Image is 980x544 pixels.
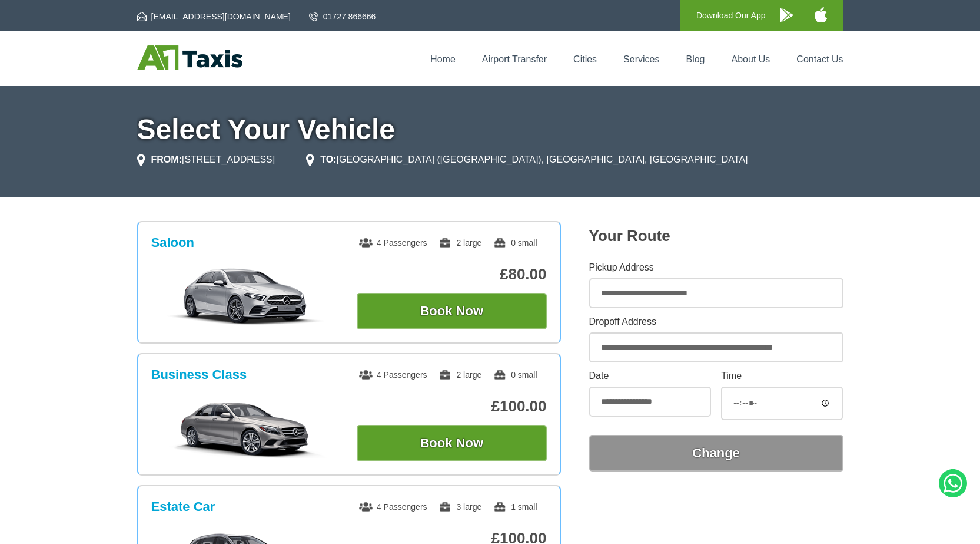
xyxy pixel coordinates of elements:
h1: Select Your Vehicle [137,116,843,144]
label: Time [721,371,843,381]
label: Dropoff Address [589,317,843,327]
img: A1 Taxis Android App [780,8,793,22]
h3: Business Class [151,367,247,383]
span: 4 Passengers [359,238,427,248]
label: Pickup Address [589,263,843,272]
img: A1 Taxis iPhone App [815,7,827,22]
h3: Estate Car [151,499,215,515]
span: 3 large [438,502,481,512]
a: Cities [573,54,597,64]
h3: Saloon [151,235,194,250]
button: Book Now [357,293,547,329]
span: 0 small [493,238,537,248]
li: [STREET_ADDRESS] [137,153,275,167]
span: 4 Passengers [359,502,427,512]
button: Book Now [357,425,547,461]
iframe: chat widget [819,518,974,544]
a: Blog [686,54,705,64]
label: Date [589,371,711,381]
span: 0 small [493,370,537,380]
a: Services [623,54,659,64]
a: Airport Transfer [482,54,547,64]
span: 2 large [438,370,481,380]
h2: Your Route [589,227,843,245]
p: £80.00 [357,265,547,283]
li: [GEOGRAPHIC_DATA] ([GEOGRAPHIC_DATA]), [GEOGRAPHIC_DATA], [GEOGRAPHIC_DATA] [306,153,748,167]
span: 1 small [493,502,537,512]
button: Change [589,435,843,472]
a: 01727 866666 [309,11,376,22]
p: Download Our App [696,8,766,23]
p: £100.00 [357,397,547,416]
a: Home [430,54,456,64]
span: 2 large [438,238,481,248]
strong: TO: [320,154,336,164]
strong: FROM: [151,154,182,164]
a: Contact Us [796,54,843,64]
img: Business Class [157,399,334,458]
img: Saloon [157,267,334,326]
span: 4 Passengers [359,370,427,380]
img: A1 Taxis St Albans LTD [137,45,242,70]
a: About Us [732,54,770,64]
a: [EMAIL_ADDRESS][DOMAIN_NAME] [137,11,291,22]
